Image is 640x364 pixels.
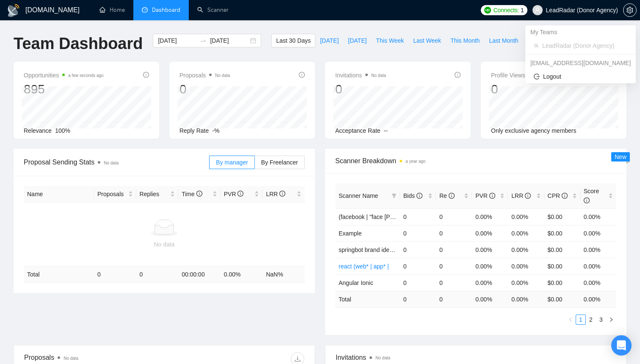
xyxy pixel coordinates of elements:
span: Reply Rate [179,127,209,134]
img: logo [7,4,20,17]
span: This Month [450,36,480,45]
div: My Teams [525,25,636,39]
span: swap-right [200,37,207,44]
button: Last 30 Days [271,34,315,47]
span: dashboard [142,7,148,13]
span: info-circle [143,72,149,78]
td: 0.00% [472,241,508,258]
td: 0 [436,258,472,274]
span: info-circle [237,191,243,197]
td: 0 [400,225,436,241]
button: right [606,315,616,325]
td: Total [335,291,400,307]
span: info-circle [455,72,461,78]
td: 0 [94,266,136,283]
div: 0 [179,81,230,97]
td: 0.00% [580,241,616,258]
span: info-circle [279,191,285,197]
img: upwork-logo.png [484,7,491,14]
span: download [291,356,304,362]
td: $0.00 [544,241,580,258]
span: info-circle [417,193,422,199]
div: Open Intercom Messenger [611,335,632,356]
span: No data [104,161,119,165]
span: Last Month [489,36,518,45]
button: setting [623,3,637,17]
span: left [568,317,573,322]
td: 0 [436,225,472,241]
td: 0.00% [508,225,544,241]
input: End date [210,36,248,45]
td: $0.00 [544,208,580,225]
span: Only exclusive agency members [491,127,577,134]
td: 0.00% [472,225,508,241]
span: Acceptance Rate [335,127,381,134]
span: Score [584,188,599,204]
td: 0.00% [472,274,508,291]
div: korlan.tleubekova@gigradar.io [525,56,636,70]
td: 0.00% [580,258,616,274]
th: Proposals [94,186,136,203]
span: Proposals [179,70,230,80]
span: info-circle [489,193,495,199]
input: Start date [158,36,196,45]
span: Time [182,191,202,197]
span: This Week [376,36,404,45]
span: By manager [216,159,248,166]
span: Last 30 Days [276,36,311,45]
td: 0.00% [472,258,508,274]
span: Proposal Sending Stats [24,157,209,167]
span: Connects: [494,5,519,15]
div: 0 [335,81,386,97]
li: 3 [596,315,606,325]
td: $0.00 [544,225,580,241]
td: 0.00 % [508,291,544,307]
span: Dashboard [152,6,180,14]
td: 0 [436,241,472,258]
a: react (web* | app* | [339,263,389,270]
span: info-circle [449,193,455,199]
li: Previous Page [566,315,576,325]
h1: Team Dashboard [14,34,143,54]
td: $0.00 [544,274,580,291]
span: Logout [534,72,627,81]
span: [DATE] [320,36,339,45]
a: 2 [586,315,596,324]
span: info-circle [525,193,531,199]
td: 0 [400,258,436,274]
span: user [535,7,541,13]
td: 0 [400,241,436,258]
a: 1 [576,315,585,324]
a: homeHome [99,6,125,14]
span: Example [339,230,361,237]
th: Replies [136,186,179,203]
span: No data [215,73,230,78]
a: 3 [596,315,606,324]
td: 00:00:00 [178,266,221,283]
span: Angular Ionic [339,279,373,286]
td: 0 [436,274,472,291]
span: Bids [403,192,422,199]
span: No data [371,73,386,78]
button: left [566,315,576,325]
span: info-circle [299,72,305,78]
span: team [534,43,539,48]
button: Last Month [484,34,523,47]
span: LRR [511,192,531,199]
td: 0 [436,291,472,307]
span: filter [392,193,397,198]
span: info-circle [196,191,202,197]
td: 0.00% [508,241,544,258]
div: 895 [24,81,104,97]
button: This Week [371,34,408,47]
span: springbot brand identity [339,246,400,253]
li: 2 [586,315,596,325]
span: Relevance [24,127,52,134]
div: 0 [491,81,554,97]
span: New [615,153,626,160]
li: 1 [576,315,586,325]
td: 0.00 % [221,266,263,283]
span: CPR [548,192,568,199]
span: -- [384,127,388,134]
span: LeadRadar (Donor Agency) [542,41,627,50]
